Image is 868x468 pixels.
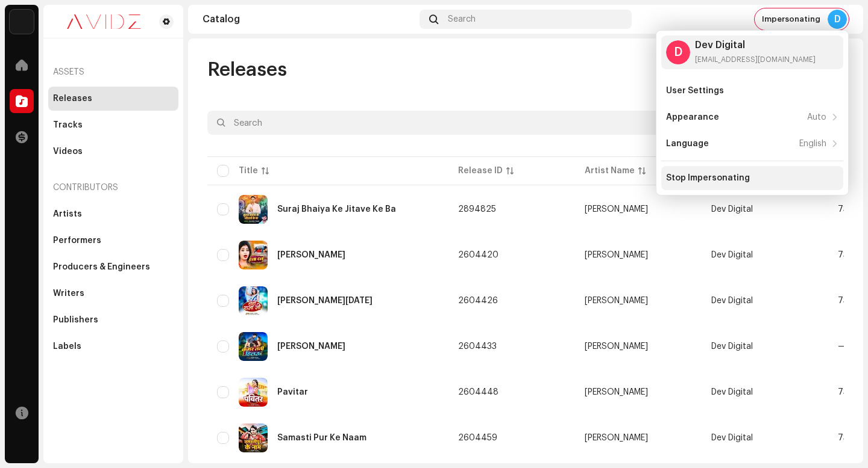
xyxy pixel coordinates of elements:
span: 2604420 [458,251,498,259]
div: Labels [53,342,81,351]
div: Release ID [458,165,503,177]
div: Title [239,165,258,177]
div: Dev Digital [695,40,816,50]
div: Producers & Engineers [53,262,150,272]
span: Bobby Badal [585,297,692,305]
img: af411b1f-d8b2-423d-980a-f5e0469f251a [239,378,268,407]
re-m-nav-item: User Settings [661,79,843,103]
div: D [828,10,847,29]
div: Stop Impersonating [666,173,750,183]
div: Appearance [666,112,719,122]
div: Pavitar [277,388,308,396]
div: Suraj Bhaiya Ke Jitave Ke Ba [277,205,396,214]
div: Artist Name [585,165,635,177]
span: Dev Digital [711,251,753,259]
div: DANA DAN [277,251,345,259]
span: Dev Digital [711,388,753,396]
span: 2604426 [458,297,498,305]
div: DHORI RAJA JI [277,297,373,305]
re-m-nav-item: Producers & Engineers [48,255,178,279]
div: Tracks [53,120,83,130]
span: 2604433 [458,342,497,351]
span: Bobby Badal [585,251,692,259]
img: 10d72f0b-d06a-424f-aeaa-9c9f537e57b6 [10,10,34,34]
div: D [666,40,690,64]
div: [PERSON_NAME] [585,388,648,396]
div: Publishers [53,315,98,325]
img: 0c631eef-60b6-411a-a233-6856366a70de [53,14,154,29]
span: Impersonating [762,14,820,24]
div: Releases [53,94,92,103]
div: Videos [53,147,83,156]
re-m-nav-item: Language [661,132,843,156]
re-a-nav-header: Assets [48,58,178,87]
re-m-nav-item: Tracks [48,113,178,137]
re-a-nav-header: Contributors [48,173,178,202]
re-m-nav-item: Publishers [48,308,178,332]
img: ba3cb01e-41ca-4d07-831d-f757ce3d6f87 [239,332,268,361]
div: Catalog [203,14,415,24]
span: Bobby Badal [585,434,692,442]
img: 0c21e5f1-892b-49e2-9f7c-3333af220365 [239,423,268,452]
span: Releases [207,58,287,82]
div: Samasti Pur Ke Naam [277,434,366,442]
div: [PERSON_NAME] [585,342,648,351]
span: Dev Digital [711,342,753,351]
re-m-nav-item: Labels [48,334,178,359]
span: 2604448 [458,388,498,396]
div: Language [666,139,709,149]
div: Writers [53,289,84,298]
span: Dev Digital [711,205,753,214]
span: Rajnish Tiwari [585,205,692,214]
div: [EMAIL_ADDRESS][DOMAIN_NAME] [695,55,816,64]
re-m-nav-item: Appearance [661,105,843,129]
div: Performers [53,236,101,245]
div: Kamar Tani Hilau [277,342,345,351]
re-m-nav-item: Writers [48,282,178,306]
span: Bobby Badal [585,342,692,351]
re-m-nav-item: Releases [48,87,178,111]
span: Dev Digital [711,297,753,305]
re-m-nav-item: Stop Impersonating [661,166,843,190]
span: 2604459 [458,434,497,442]
span: Bobby Badal [585,388,692,396]
div: [PERSON_NAME] [585,297,648,305]
span: Dev Digital [711,434,753,442]
span: Search [448,14,476,24]
img: 907894df-f252-4860-9568-d9356696c65e [239,195,268,224]
img: 54649818-c30a-4b3b-9a3d-847d850d51c0 [239,286,268,315]
input: Search [207,111,719,135]
div: Auto [807,112,826,122]
re-m-nav-item: Performers [48,229,178,253]
img: 14ce40f6-82a7-4d01-874e-c4f3b3c89bba [239,241,268,269]
div: [PERSON_NAME] [585,205,648,214]
re-m-nav-item: Videos [48,140,178,164]
div: [PERSON_NAME] [585,251,648,259]
span: 2894825 [458,205,496,214]
div: English [799,139,826,149]
div: [PERSON_NAME] [585,434,648,442]
div: Artists [53,209,82,219]
span: — [838,342,846,351]
div: User Settings [666,86,724,96]
re-m-nav-item: Artists [48,202,178,226]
